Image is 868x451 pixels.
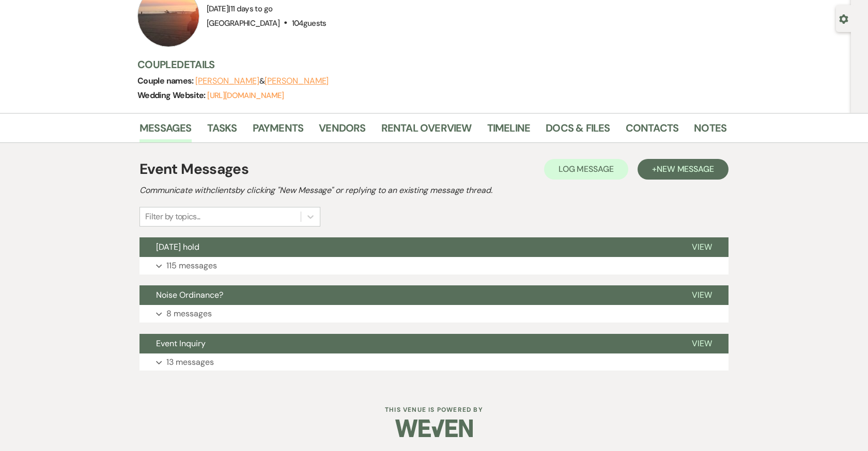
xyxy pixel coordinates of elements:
[207,90,284,101] a: [URL][DOMAIN_NAME]
[559,164,614,174] span: Log Message
[207,120,237,142] a: Tasks
[692,289,712,300] span: View
[657,164,714,174] span: New Message
[487,120,531,142] a: Timeline
[166,356,214,369] p: 13 messages
[544,159,628,180] button: Log Message
[139,184,729,197] h2: Communicate with clients by clicking "New Message" or replying to an existing message thread.
[265,77,329,85] button: [PERSON_NAME]
[137,75,195,86] span: Couple names:
[253,120,304,142] a: Payments
[139,334,675,353] button: Event Inquiry
[195,76,329,86] span: &
[156,338,206,349] span: Event Inquiry
[692,241,712,252] span: View
[626,120,679,142] a: Contacts
[139,237,675,257] button: [DATE] hold
[139,305,729,323] button: 8 messages
[694,120,726,142] a: Notes
[166,259,217,272] p: 115 messages
[228,4,272,14] span: |
[139,120,192,142] a: Messages
[156,241,199,252] span: [DATE] hold
[139,353,729,371] button: 13 messages
[166,307,212,320] p: 8 messages
[675,237,729,257] button: View
[207,18,280,28] span: [GEOGRAPHIC_DATA]
[156,289,223,300] span: Noise Ordinance?
[292,18,327,28] span: 104 guests
[839,13,848,23] button: Open lead details
[137,90,207,101] span: Wedding Website:
[195,77,259,85] button: [PERSON_NAME]
[675,334,729,353] button: View
[207,4,272,14] span: [DATE]
[139,158,249,180] h1: Event Messages
[675,285,729,305] button: View
[137,57,716,72] h3: Couple Details
[395,410,473,446] img: Weven Logo
[139,285,675,305] button: Noise Ordinance?
[546,120,610,142] a: Docs & Files
[381,120,472,142] a: Rental Overview
[230,4,273,14] span: 11 days to go
[139,257,729,275] button: 115 messages
[638,159,729,180] button: +New Message
[692,338,712,349] span: View
[319,120,365,142] a: Vendors
[145,211,200,223] div: Filter by topics...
